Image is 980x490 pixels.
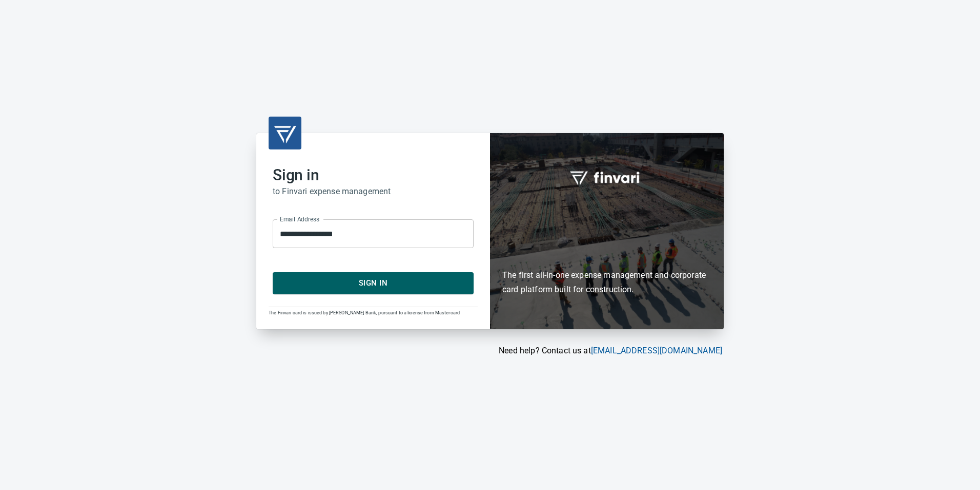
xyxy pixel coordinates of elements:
h6: to Finvari expense management [273,184,474,199]
img: transparent_logo.png [273,121,297,145]
h6: The first all-in-one expense management and corporate card platform built for construction. [502,209,711,297]
span: The Finvari card is issued by [PERSON_NAME] Bank, pursuant to a license from Mastercard [269,310,460,315]
span: Sign In [284,276,462,290]
img: fullword_logo_white.png [568,165,645,189]
div: Finvari [490,133,724,329]
p: Need help? Contact us at [256,345,722,357]
h2: Sign in [273,166,474,184]
a: [EMAIL_ADDRESS][DOMAIN_NAME] [591,346,722,355]
button: Sign In [273,272,474,294]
